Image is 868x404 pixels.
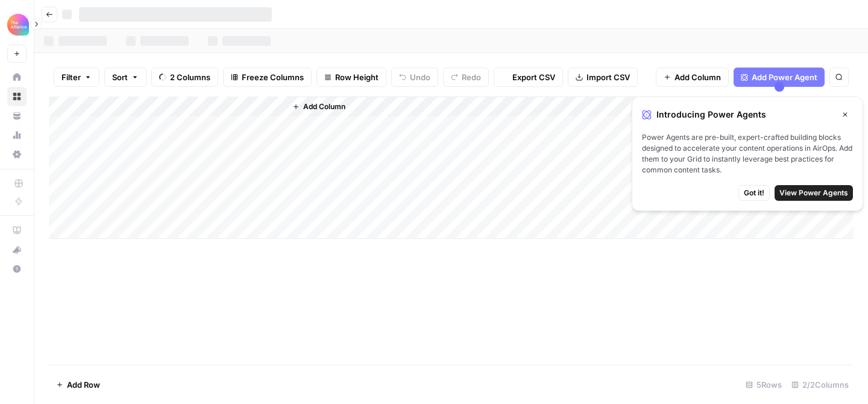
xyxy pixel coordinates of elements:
a: Usage [7,125,27,145]
span: Sort [112,71,128,83]
img: Alliance Logo [7,14,29,36]
span: Add Power Agent [752,71,817,83]
button: Add Row [49,375,107,394]
button: Redo [443,68,489,87]
button: Import CSV [568,68,638,87]
button: Workspace: Alliance [7,10,27,40]
button: Filter [54,68,99,87]
span: Got it! [744,188,764,198]
span: Freeze Columns [242,71,304,83]
button: Add Column [288,99,350,115]
button: Export CSV [494,68,563,87]
button: Got it! [738,185,770,201]
span: 2 Columns [170,71,210,83]
span: Add Row [67,379,100,391]
a: Home [7,68,27,87]
button: View Power Agents [775,185,853,201]
div: 5 Rows [741,375,787,394]
a: Settings [7,145,27,164]
button: Undo [391,68,438,87]
span: View Power Agents [779,188,848,198]
button: Add Column [656,68,729,87]
span: Power Agents are pre-built, expert-crafted building blocks designed to accelerate your content op... [642,132,853,175]
span: Add Column [303,101,345,112]
div: What's new? [8,241,26,259]
button: Row Height [316,68,386,87]
span: Filter [61,71,81,83]
a: Your Data [7,106,27,125]
span: Redo [462,71,481,83]
button: What's new? [7,240,27,259]
a: AirOps Academy [7,221,27,240]
span: Import CSV [587,71,630,83]
div: Introducing Power Agents [642,107,853,122]
span: Row Height [335,71,379,83]
button: Add Power Agent [734,68,825,87]
a: Browse [7,87,27,106]
button: 2 Columns [151,68,218,87]
button: Help + Support [7,259,27,279]
button: Sort [104,68,146,87]
span: Add Column [675,71,721,83]
span: Export CSV [512,71,555,83]
div: 2/2 Columns [787,375,854,394]
button: Freeze Columns [223,68,312,87]
span: Undo [410,71,430,83]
